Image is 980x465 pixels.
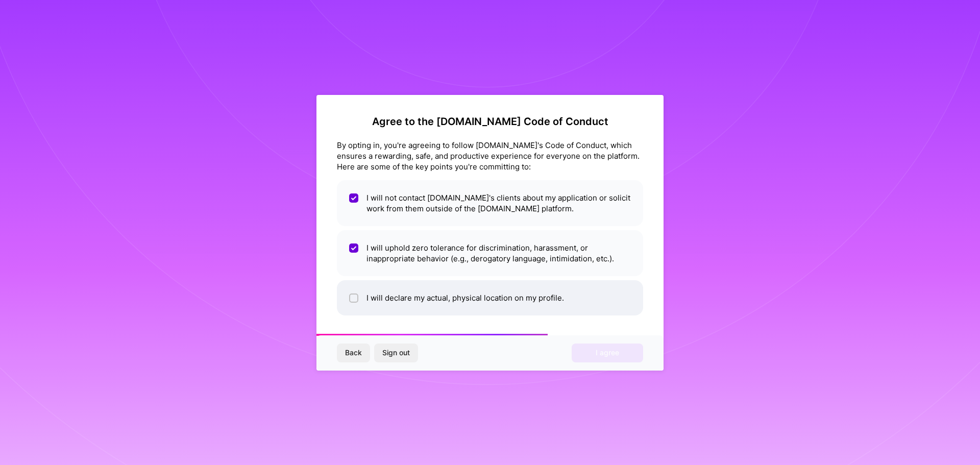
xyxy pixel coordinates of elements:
li: I will declare my actual, physical location on my profile. [337,280,643,315]
button: Back [337,344,370,362]
button: Sign out [374,344,418,362]
span: Sign out [382,348,410,358]
li: I will not contact [DOMAIN_NAME]'s clients about my application or solicit work from them outside... [337,180,643,226]
span: Back [345,348,362,358]
h2: Agree to the [DOMAIN_NAME] Code of Conduct [337,115,643,128]
li: I will uphold zero tolerance for discrimination, harassment, or inappropriate behavior (e.g., der... [337,230,643,276]
div: By opting in, you're agreeing to follow [DOMAIN_NAME]'s Code of Conduct, which ensures a rewardin... [337,140,643,172]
